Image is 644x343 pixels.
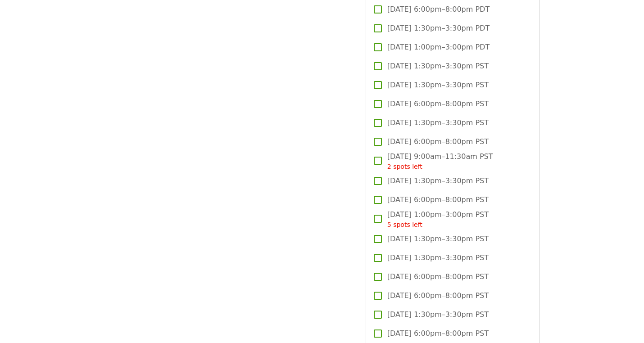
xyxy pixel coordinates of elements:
[387,4,490,15] span: [DATE] 6:00pm–8:00pm PDT
[387,328,489,339] span: [DATE] 6:00pm–8:00pm PST
[387,176,489,186] span: [DATE] 1:30pm–3:30pm PST
[387,234,489,244] span: [DATE] 1:30pm–3:30pm PST
[387,194,489,205] span: [DATE] 6:00pm–8:00pm PST
[387,136,489,147] span: [DATE] 6:00pm–8:00pm PST
[387,61,489,72] span: [DATE] 1:30pm–3:30pm PST
[387,209,489,230] span: [DATE] 1:00pm–3:00pm PST
[387,80,489,90] span: [DATE] 1:30pm–3:30pm PST
[387,151,493,171] span: [DATE] 9:00am–11:30am PST
[387,271,489,282] span: [DATE] 6:00pm–8:00pm PST
[387,309,489,320] span: [DATE] 1:30pm–3:30pm PST
[387,42,490,53] span: [DATE] 1:00pm–3:00pm PDT
[387,290,489,301] span: [DATE] 6:00pm–8:00pm PST
[387,221,422,228] span: 5 spots left
[387,99,489,109] span: [DATE] 6:00pm–8:00pm PST
[387,117,489,128] span: [DATE] 1:30pm–3:30pm PST
[387,163,422,170] span: 2 spots left
[387,23,490,34] span: [DATE] 1:30pm–3:30pm PDT
[387,253,489,263] span: [DATE] 1:30pm–3:30pm PST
